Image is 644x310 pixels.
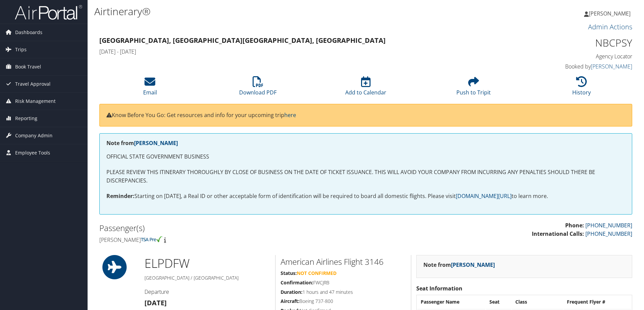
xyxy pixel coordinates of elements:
[99,236,361,244] h4: [PERSON_NAME]
[512,296,563,308] th: Class
[239,80,277,96] a: Download PDF
[99,36,386,45] strong: [GEOGRAPHIC_DATA], [GEOGRAPHIC_DATA] [GEOGRAPHIC_DATA], [GEOGRAPHIC_DATA]
[94,4,456,19] h1: Airtinerary®
[423,261,495,269] strong: Note from
[15,4,82,20] img: airportal-logo.png
[588,22,632,31] a: Admin Actions
[144,288,270,295] h4: Departure
[106,139,178,147] strong: Note from
[565,222,584,229] strong: Phone:
[281,289,302,295] strong: Duration:
[451,261,495,269] a: [PERSON_NAME]
[281,270,297,276] strong: Status:
[15,93,56,110] span: Risk Management
[297,270,336,276] span: Not Confirmed
[106,111,625,120] p: Know Before You Go: Get resources and info for your upcoming trip
[281,279,313,286] strong: Confirmation:
[106,192,134,200] strong: Reminder:
[507,63,632,70] h4: Booked by
[563,296,631,308] th: Frequent Flyer #
[281,298,406,305] h5: Boeing 737-800
[486,296,511,308] th: Seat
[507,36,632,50] h1: NBCPSY
[99,222,361,234] h2: Passenger(s)
[456,192,512,200] a: [DOMAIN_NAME][URL]
[15,58,41,75] span: Book Travel
[584,3,637,24] a: [PERSON_NAME]
[591,63,632,70] a: [PERSON_NAME]
[345,80,386,96] a: Add to Calendar
[281,289,406,295] h5: 1 hours and 47 minutes
[456,80,491,96] a: Push to Tripit
[15,76,51,92] span: Travel Approval
[99,48,496,55] h4: [DATE] - [DATE]
[144,255,270,272] h1: ELP DFW
[281,298,299,304] strong: Aircraft:
[417,296,485,308] th: Passenger Name
[281,279,406,286] h5: FWCJRB
[416,285,462,292] strong: Seat Information
[15,127,53,144] span: Company Admin
[532,230,584,237] strong: International Calls:
[585,222,632,229] a: [PHONE_NUMBER]
[284,111,296,119] a: here
[134,139,178,147] a: [PERSON_NAME]
[585,230,632,237] a: [PHONE_NUMBER]
[589,10,631,17] span: [PERSON_NAME]
[143,80,157,96] a: Email
[141,236,163,242] img: tsa-precheck.png
[106,152,625,161] p: OFFICIAL STATE GOVERNMENT BUSINESS
[507,53,632,60] h4: Agency Locator
[15,41,27,58] span: Trips
[106,192,625,201] p: Starting on [DATE], a Real ID or other acceptable form of identification will be required to boar...
[281,256,406,267] h2: American Airlines Flight 3146
[106,168,625,185] p: PLEASE REVIEW THIS ITINERARY THOROUGHLY BY CLOSE OF BUSINESS ON THE DATE OF TICKET ISSUANCE. THIS...
[144,275,270,281] h5: [GEOGRAPHIC_DATA] / [GEOGRAPHIC_DATA]
[15,110,37,127] span: Reporting
[15,24,42,41] span: Dashboards
[15,144,50,161] span: Employee Tools
[144,298,167,307] strong: [DATE]
[572,80,591,96] a: History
